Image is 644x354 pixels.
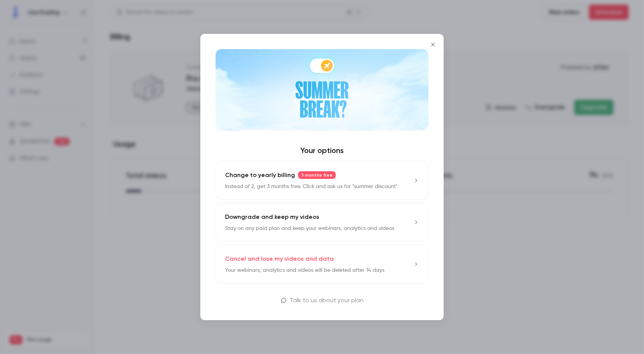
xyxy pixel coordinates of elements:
[298,171,336,179] span: 3 months free
[290,296,363,305] p: Talk to us about your plan
[216,203,428,242] button: Downgrade and keep my videosStay on any paid plan and keep your webinars, analytics and videos
[225,183,398,190] p: Instead of 2, get 3 months free. Click and ask us for "summer discount"
[225,171,295,180] span: Change to yearly billing
[225,212,319,222] p: Downgrade and keep my videos
[225,266,384,274] p: Your webinars, analytics and videos will be deleted after 14 days
[425,37,441,52] button: Close
[225,254,334,263] p: Cancel and lose my videos and data
[216,146,428,155] h4: Your options
[216,296,428,305] a: Talk to us about your plan
[216,49,428,131] img: Summer Break
[225,225,394,232] p: Stay on any paid plan and keep your webinars, analytics and videos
